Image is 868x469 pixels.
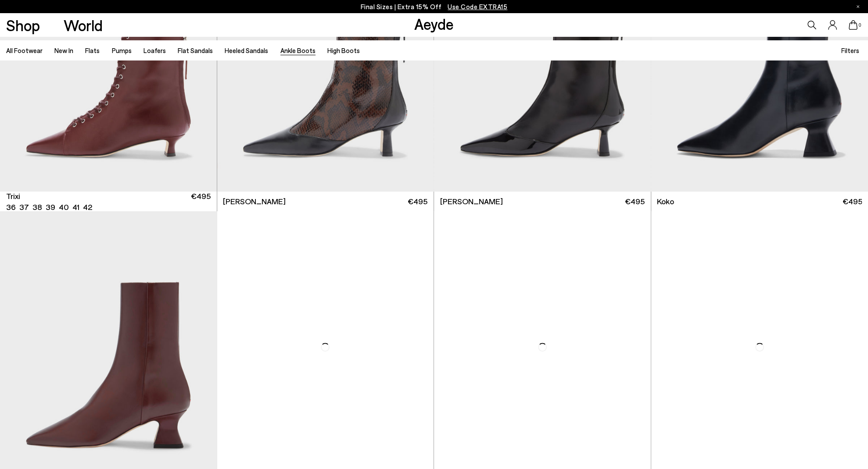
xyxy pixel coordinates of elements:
[841,46,859,54] span: Filters
[6,18,40,33] a: Shop
[414,14,454,33] a: Aeyde
[849,20,857,30] a: 0
[178,46,213,54] a: Flat Sandals
[625,196,645,207] span: €495
[440,196,503,207] span: [PERSON_NAME]
[72,202,79,213] li: 41
[280,46,316,54] a: Ankle Boots
[6,202,90,213] ul: variant
[83,202,92,213] li: 42
[434,192,651,211] a: [PERSON_NAME] €495
[111,46,131,54] a: Pumps
[842,196,862,207] span: €495
[857,23,862,28] span: 0
[223,196,286,207] span: [PERSON_NAME]
[327,46,360,54] a: High Boots
[408,196,427,207] span: €495
[448,3,507,11] span: Navigate to /collections/ss25-final-sizes
[46,202,55,213] li: 39
[217,192,434,211] a: [PERSON_NAME] €495
[6,191,20,202] span: Trixi
[54,46,73,54] a: New In
[32,202,42,213] li: 38
[64,18,103,33] a: World
[191,191,211,213] span: €495
[361,1,508,12] p: Final Sizes | Extra 15% Off
[225,46,268,54] a: Heeled Sandals
[59,202,69,213] li: 40
[143,46,166,54] a: Loafers
[19,202,29,213] li: 37
[85,46,100,54] a: Flats
[657,196,674,207] span: Koko
[6,46,43,54] a: All Footwear
[6,202,16,213] li: 36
